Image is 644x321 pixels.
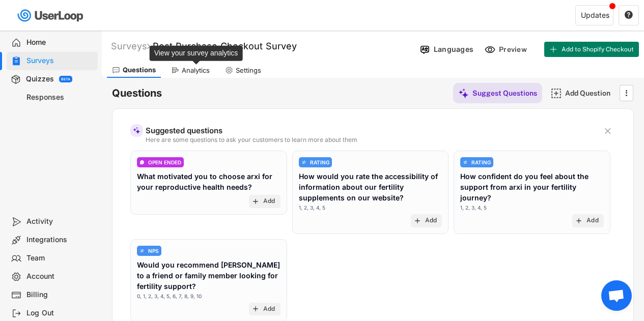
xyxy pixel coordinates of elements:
div: Suggested questions [146,127,595,134]
span: Add to Shopify Checkout [562,46,634,52]
div: Activity [26,217,94,226]
div: Preview [499,45,529,54]
div: Add [263,305,275,313]
text:  [626,87,628,98]
button: add [575,217,583,225]
img: AdjustIcon.svg [301,160,306,165]
div: Home [26,38,94,47]
div: BETA [61,77,70,81]
div: 1, 2, 3, 4, 5 [460,204,487,212]
div: Add [263,197,275,206]
div: Log Out [26,308,94,318]
div: Languages [434,45,473,54]
div: RATING [310,160,329,165]
div: Here are some questions to ask your customers to learn more about them [146,137,595,143]
div: Add [425,217,437,225]
div: Updates [581,12,609,19]
img: AdjustIcon.svg [139,248,145,253]
div: Add Question [565,89,616,98]
div: Would you recommend [PERSON_NAME] to a friend or family member looking for fertility support? [137,259,281,291]
text:  [605,126,611,136]
div: How confident do you feel about the support from arxi in your fertility journey? [460,171,604,203]
div: Questions [123,66,156,74]
div: Surveys [26,56,94,66]
img: userloop-logo-01.svg [15,5,87,26]
div: RATING [471,160,491,165]
img: MagicMajor%20%28Purple%29.svg [458,88,469,99]
div: Analytics [182,66,210,75]
div: What motivated you to choose arxi for your reproductive health needs? [137,171,281,192]
button: add [251,197,260,206]
img: AddMajor.svg [551,88,562,99]
div: How would you rate the accessibility of information about our fertility supplements on our website? [299,171,442,203]
div: Suggest Questions [472,89,537,98]
img: MagicMajor%20%28Purple%29.svg [133,127,141,134]
font: Post Purchase Checkout Survey [153,41,297,51]
div: Quizzes [26,74,54,84]
div: 0, 1, 2, 3, 4, 5, 6, 7, 8, 9, 10 [137,293,202,300]
div: Team [26,253,94,263]
button: Add to Shopify Checkout [544,42,639,57]
h6: Questions [112,86,162,100]
div: NPS [148,248,159,253]
div: Open chat [601,280,632,311]
img: AdjustIcon.svg [463,160,468,165]
img: ConversationMinor.svg [139,160,145,165]
div: 1, 2, 3, 4, 5 [299,204,325,212]
button:  [624,11,633,20]
div: Add [586,217,599,225]
div: Settings [236,66,261,75]
button: add [251,305,260,313]
button:  [621,85,631,101]
img: Language%20Icon.svg [419,44,430,55]
button:  [603,126,613,136]
div: Surveys [111,40,150,52]
text:  [625,10,633,19]
button: add [413,217,422,225]
div: Account [26,272,94,281]
div: OPEN ENDED [148,160,181,165]
div: Billing [26,290,94,300]
div: Integrations [26,235,94,245]
div: Responses [26,93,94,102]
